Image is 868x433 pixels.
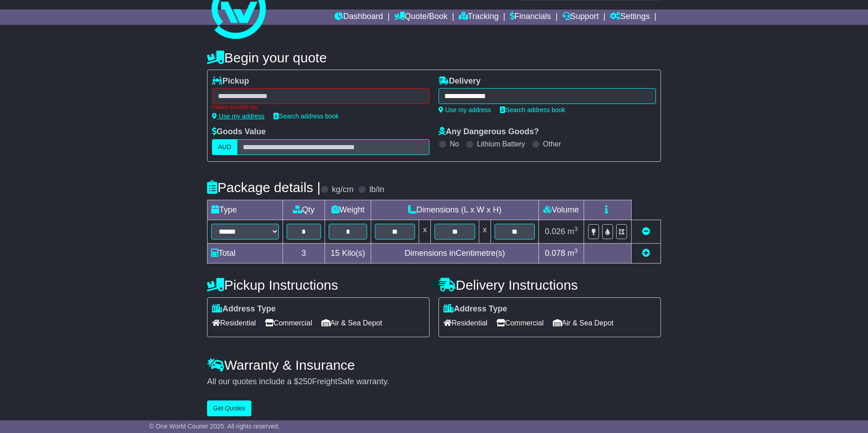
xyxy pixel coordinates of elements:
[394,9,448,25] a: Quote/Book
[545,227,565,236] span: 0.026
[335,9,383,25] a: Dashboard
[371,200,539,220] td: Dimensions (L x W x H)
[283,243,325,263] td: 3
[419,220,431,243] td: x
[500,106,565,113] a: Search address book
[321,316,382,330] span: Air & Sea Depot
[207,278,429,292] h4: Pickup Instructions
[274,113,339,120] a: Search address book
[545,249,565,258] span: 0.078
[212,316,256,330] span: Residential
[325,200,371,220] td: Weight
[212,127,266,137] label: Goods Value
[265,316,312,330] span: Commercial
[207,377,661,387] div: All our quotes include a $ FreightSafe warranty.
[477,140,525,148] label: Lithium Battery
[332,185,354,195] label: kg/cm
[459,9,499,25] a: Tracking
[325,243,371,263] td: Kilo(s)
[212,104,429,110] div: Please provide city
[298,377,312,386] span: 250
[567,227,578,236] span: m
[543,140,561,148] label: Other
[450,140,459,148] label: No
[369,185,384,195] label: lb/in
[212,304,276,314] label: Address Type
[212,113,264,120] a: Use my address
[283,200,325,220] td: Qty
[207,400,251,416] button: Get Quotes
[439,127,539,137] label: Any Dangerous Goods?
[207,358,661,372] h4: Warranty & Insurance
[212,139,237,155] label: AUD
[207,50,661,65] h4: Begin your quote
[330,249,340,258] span: 15
[439,106,491,113] a: Use my address
[371,243,539,263] td: Dimensions in Centimetre(s)
[510,9,551,25] a: Financials
[496,316,543,330] span: Commercial
[642,227,650,236] a: Remove this item
[149,423,280,430] span: © One World Courier 2025. All rights reserved.
[538,200,584,220] td: Volume
[479,220,491,243] td: x
[553,316,614,330] span: Air & Sea Depot
[443,316,487,330] span: Residential
[610,9,650,25] a: Settings
[562,9,599,25] a: Support
[208,243,283,263] td: Total
[208,200,283,220] td: Type
[574,226,578,232] sup: 3
[207,180,321,195] h4: Package details |
[443,304,507,314] label: Address Type
[439,278,661,292] h4: Delivery Instructions
[439,76,481,86] label: Delivery
[212,76,249,86] label: Pickup
[574,247,578,254] sup: 3
[642,249,650,258] a: Add new item
[567,249,578,258] span: m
